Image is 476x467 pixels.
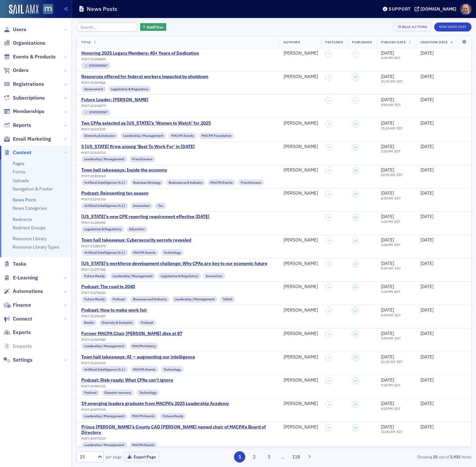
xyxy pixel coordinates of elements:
a: [PERSON_NAME] [283,424,318,430]
span: EDT [393,336,401,340]
button: AddFilter [140,23,166,31]
span: [DATE] [381,237,394,243]
span: [DATE] [420,284,434,289]
div: [PERSON_NAME] [283,237,318,243]
div: [PERSON_NAME] [283,377,318,383]
a: Podcast: Risk-ready: What CPAs can’t ignore [81,377,173,383]
a: Settings [4,357,32,364]
div: Future Ready [81,296,108,303]
div: Bulk Actions [402,25,427,29]
div: Legislative & Regulatory [81,226,124,233]
span: Settings [13,357,32,364]
div: POST-20977239 [81,436,274,441]
div: POST-21280375 [81,244,191,248]
a: [PERSON_NAME] [283,284,318,290]
time: 11:00 AM [381,429,395,434]
a: [PERSON_NAME] [283,144,318,150]
span: [DATE] [381,50,394,56]
div: MACPA Events [130,413,158,419]
span: Tasks [13,260,26,268]
a: News Posts [13,197,36,203]
span: – [328,379,330,383]
div: POST-21334279 [81,104,148,108]
a: [PERSON_NAME] [283,401,318,407]
a: [US_STATE]’s new CPE reporting requirement effective [DATE] [81,214,210,220]
div: MACPA Events [168,133,197,139]
a: Resources offered for federal workers impacted by shutdown [81,74,208,80]
div: Future Ready [81,273,108,279]
div: Leadership / Management [81,413,127,419]
div: [PERSON_NAME] [283,307,318,313]
div: Future Ready [160,413,186,419]
span: EDT [395,429,403,434]
time: 3:00 PM [381,289,393,294]
span: EDT [393,383,400,387]
div: Leadership / Management [81,156,127,162]
span: [DATE] [420,377,434,383]
strong: 2,932 [449,454,462,460]
div: Diversity & Inclusion [81,133,118,139]
div: Talent [220,296,235,303]
div: MACPA Events [130,366,159,373]
span: EDT [393,266,401,270]
div: POST-21277386 [81,268,267,272]
span: [DATE] [420,307,434,313]
div: MACPA Events [208,179,236,186]
span: Imports [13,343,32,350]
span: EDT [393,219,400,224]
div: POST-21206335 [81,361,195,365]
span: – [328,216,330,219]
div: POST-21355859 [81,57,199,61]
div: Books [81,320,97,326]
a: Exports [4,329,31,336]
span: Email Marketing [13,136,51,143]
span: [DATE] [420,214,434,219]
div: Artificial Intelligence (A.I.) [81,366,128,373]
time: 7:00 PM [381,383,393,387]
button: Bulk Actions [393,22,432,31]
div: POST-21347866 [81,81,208,85]
time: 8:00 AM [381,196,393,200]
span: – [355,99,356,102]
span: – [328,99,330,102]
div: Leadership / Management [110,273,156,279]
span: Orders [13,67,29,74]
div: Business Strategy [130,179,164,186]
span: [DATE] [420,144,434,149]
div: Town hall takeaways: AI — augmenting our intelligence [81,354,195,360]
time: 9:00 AM [381,102,393,107]
a: [PERSON_NAME] [283,190,318,196]
a: Uploads [13,178,29,183]
time: 4:00 PM [381,56,393,60]
a: Finance [4,302,31,309]
div: POST-21256387 [81,314,156,318]
div: MACPA Events [130,442,158,448]
span: [DATE] [420,74,434,79]
div: Leadership / Management [81,343,127,349]
span: – [355,52,356,56]
span: Subscriptions [13,94,45,101]
a: Redirect Groups [13,225,46,231]
a: Podcast: How to make work fair [81,307,156,313]
div: Disaster recovery [102,390,134,396]
div: Innovation [203,273,226,279]
span: Profile [460,4,472,15]
span: [DATE] [420,120,434,126]
span: Creation Date [420,40,448,44]
div: 19 emerging leaders graduate from MACPA’s 2025 Leadership Academy [81,401,229,407]
div: Practitioners [130,156,156,162]
a: Town hall takeaways: Inside the economy [81,167,264,173]
span: – [328,239,330,242]
div: Podcast: The road to 2040 [81,284,235,290]
div: POST-21292355 [81,197,166,201]
span: Add Filter [147,24,164,30]
div: [US_STATE]’s workforce development challenge: Why CPAs are key to our economic future [81,261,267,267]
div: MACPA History [130,343,159,349]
